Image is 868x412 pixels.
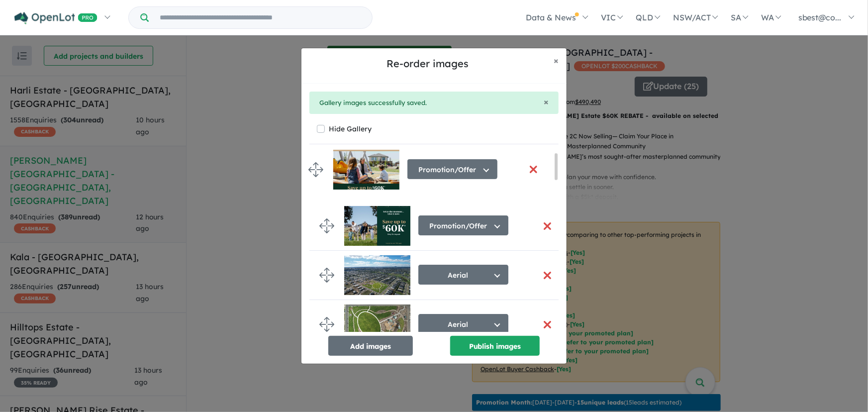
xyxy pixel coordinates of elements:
img: drag.svg [319,317,334,332]
button: Aerial [418,314,508,334]
button: Add images [328,336,413,356]
img: Winterfield%20Estate%20-%20Winter%20Valley___1715560960.jpg [344,305,410,344]
img: drag.svg [319,218,334,233]
span: × [544,96,549,107]
label: Hide Gallery [329,122,372,136]
span: × [554,55,559,66]
div: Gallery images successfully saved. [319,98,549,108]
img: drag.svg [319,268,334,283]
img: Openlot PRO Logo White [14,12,97,24]
button: Aerial [418,265,508,285]
img: Winterfield%20Estate%20-%20Winter%20Valley___1754544953.png [344,206,410,246]
span: sbest@co... [798,12,842,22]
button: Promotion/Offer [418,215,508,235]
button: Close [544,98,549,106]
button: Publish images [450,336,540,356]
input: Try estate name, suburb, builder or developer [151,7,370,28]
h5: Re-order images [309,56,546,71]
img: Winterfield%20Estate%20-%20Winter%20Valley___1715560961.jpg [344,255,410,295]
